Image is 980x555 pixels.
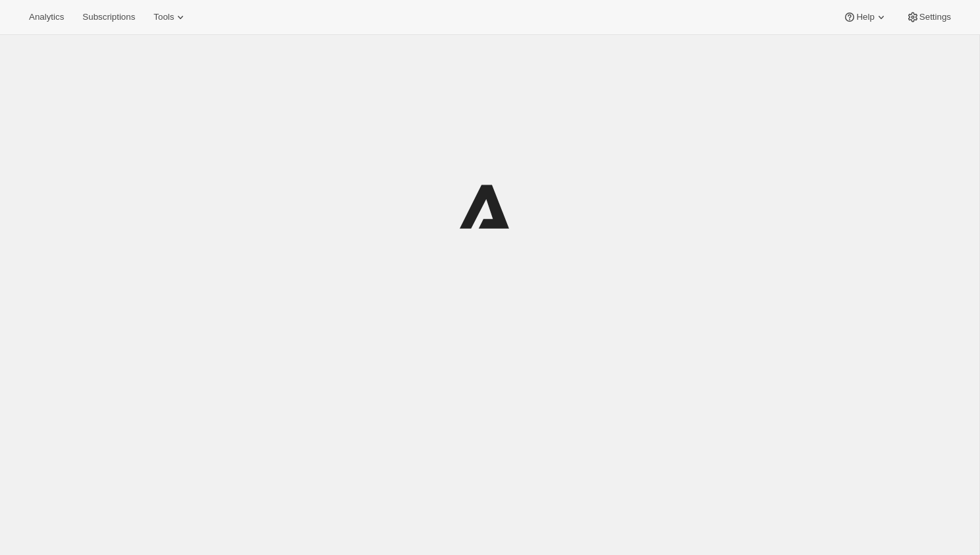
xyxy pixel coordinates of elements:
button: Analytics [21,8,72,26]
button: Tools [146,8,195,26]
span: Analytics [29,12,64,22]
span: Tools [153,12,174,22]
span: Subscriptions [82,12,135,22]
button: Subscriptions [74,8,143,26]
span: Settings [919,12,951,22]
button: Help [835,8,895,26]
span: Help [856,12,874,22]
button: Settings [898,8,959,26]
